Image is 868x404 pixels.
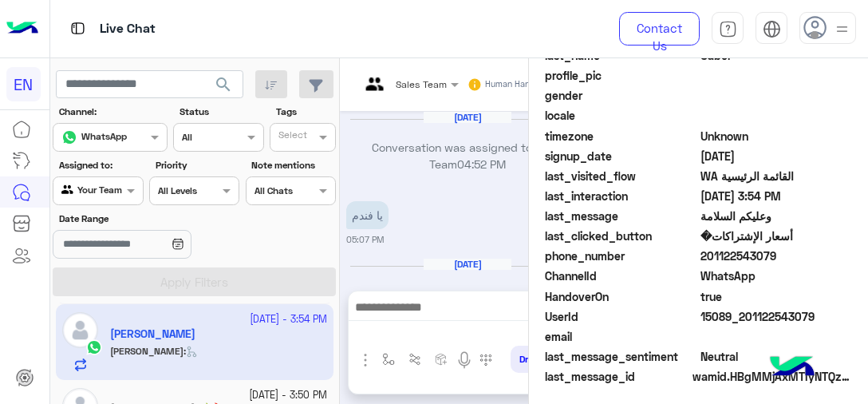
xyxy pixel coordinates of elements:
label: Priority [156,158,238,172]
p: 29/7/2024, 5:07 PM [346,201,389,229]
h6: [DATE] [424,112,511,123]
label: Assigned to: [59,158,141,172]
span: 2024-07-21T18:38:21.431Z [700,148,853,164]
span: last_clicked_button [545,228,697,244]
label: Date Range [59,212,238,226]
label: Tags [276,105,334,119]
img: send attachment [356,351,375,370]
label: Note mentions [251,158,333,172]
img: tab [719,20,737,38]
span: wamid.HBgMMjAxMTIyNTQzMDc5FQIAEhggQUM1QjE5RTg3NDIxQjRDNUZDRDM1MzY1NzEzRDMzMEMA [692,368,852,385]
label: Status [180,105,262,119]
img: teams.png [360,77,389,104]
button: Drop [511,346,548,373]
span: signup_date [545,148,697,164]
span: Unknown [700,128,853,145]
div: EN [6,67,41,101]
img: Logo [6,12,38,46]
small: 05:07 PM [346,233,384,246]
img: send voice note [455,351,474,370]
span: email [545,328,697,345]
span: ChannelId [545,267,697,284]
span: 0 [700,348,853,365]
span: WA القائمة الرئيسية [700,168,853,184]
span: true [700,288,853,305]
span: أسعار الإشتراكات� [700,228,853,244]
span: null [700,107,853,124]
a: Contact Us [619,12,700,46]
img: create order [435,353,448,366]
h6: [DATE] [424,259,511,270]
span: profile_pic [545,67,697,84]
img: tab [763,20,781,38]
span: search [214,75,233,94]
span: timezone [545,128,697,145]
label: Channel: [59,105,166,119]
span: locale [545,107,697,124]
span: 15089_201122543079 [700,308,853,325]
button: Trigger scenario [402,347,428,373]
span: 04:52 PM [457,157,506,171]
span: HandoverOn [545,288,697,305]
p: Conversation was assigned to Sales Team [346,139,590,173]
span: وعليكم السلامة [700,208,853,224]
span: UserId [545,308,697,325]
span: last_interaction [545,188,697,204]
span: Sales Team [396,78,447,90]
small: [DATE] - 3:50 PM [249,388,327,403]
img: make a call [479,354,492,366]
a: tab [712,12,744,46]
img: tab [68,18,88,38]
p: Live Chat [100,18,156,40]
button: Apply Filters [53,267,336,296]
span: null [700,328,853,345]
span: 2 [700,267,853,284]
span: phone_number [545,248,697,264]
img: select flow [382,353,395,366]
span: null [700,87,853,104]
span: 2025-09-25T13:54:47.587Z [700,188,853,204]
span: 201122543079 [700,248,853,264]
span: last_message [545,208,697,224]
button: search [204,70,243,105]
img: Trigger scenario [408,353,421,366]
img: hulul-logo.png [764,340,820,396]
span: gender [545,87,697,104]
img: profile [832,19,852,39]
div: Select [276,128,307,146]
button: select flow [376,347,402,373]
span: last_message_sentiment [545,348,697,365]
button: create order [428,347,455,373]
span: last_visited_flow [545,168,697,184]
span: last_message_id [545,368,689,385]
small: Human Handover [485,78,552,91]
